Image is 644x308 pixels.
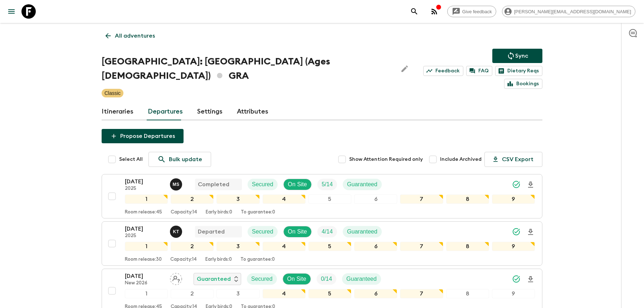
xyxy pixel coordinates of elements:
div: 5 [308,194,351,204]
div: Secured [247,273,277,285]
button: CSV Export [484,152,542,167]
div: 8 [446,194,489,204]
div: 2 [171,194,214,204]
div: 8 [446,289,489,298]
p: [DATE] [125,272,164,280]
p: Secured [252,180,273,189]
p: Capacity: 14 [171,210,197,215]
p: 2025 [125,233,164,239]
span: Kostantinos Tsaousis [170,228,184,234]
a: Departures [148,103,183,120]
a: Itineraries [102,103,133,120]
div: 1 [125,289,168,298]
button: Sync adventure departures to the booking engine [492,49,542,63]
p: Capacity: 14 [170,257,197,263]
div: 3 [216,194,259,204]
p: On Site [287,275,306,283]
button: [DATE]2025Magda SotiriadisCompletedSecuredOn SiteTrip FillGuaranteed123456789Room release:45Capac... [102,174,542,218]
div: Trip Fill [317,179,337,190]
p: On Site [288,180,307,189]
svg: Download Onboarding [526,181,535,189]
p: 0 / 14 [321,275,332,283]
svg: Download Onboarding [526,275,535,284]
p: Sync [515,52,528,60]
span: Include Archived [440,156,482,163]
div: Trip Fill [317,273,336,285]
div: 5 [308,289,351,298]
p: 2025 [125,186,164,192]
p: 5 / 14 [322,180,333,189]
p: Guaranteed [347,180,377,189]
span: [PERSON_NAME][EMAIL_ADDRESS][DOMAIN_NAME] [510,9,635,14]
button: Propose Departures [102,129,184,143]
div: 1 [125,194,168,204]
div: 7 [400,289,443,298]
div: 3 [216,242,259,251]
div: 8 [446,242,489,251]
a: All adventures [102,29,159,43]
div: 2 [171,242,214,251]
p: All adventures [115,32,155,40]
div: 9 [492,289,535,298]
div: 6 [354,194,397,204]
p: Room release: 45 [125,210,162,215]
svg: Download Onboarding [526,228,535,236]
p: Early birds: 0 [205,257,232,263]
a: Give feedback [447,6,496,17]
a: Settings [197,103,223,120]
p: New 2026 [125,280,164,286]
svg: Synced Successfully [512,227,521,236]
p: Classic [104,90,121,97]
div: 9 [492,194,535,204]
p: [DATE] [125,225,164,233]
span: Assign pack leader [170,275,182,281]
a: Bulk update [148,152,211,167]
p: To guarantee: 0 [241,210,275,215]
span: Give feedback [458,9,496,14]
div: On Site [283,273,311,285]
p: On Site [288,227,307,236]
div: 4 [263,289,306,298]
span: Select All [119,156,143,163]
div: 7 [400,194,443,204]
div: 2 [171,289,214,298]
p: Early birds: 0 [206,210,232,215]
div: 5 [308,242,351,251]
div: 7 [400,242,443,251]
p: Guaranteed [347,227,377,236]
h1: [GEOGRAPHIC_DATA]: [GEOGRAPHIC_DATA] (Ages [DEMOGRAPHIC_DATA]) GRA [102,54,392,83]
a: FAQ [466,66,492,76]
a: Bookings [504,79,542,89]
p: Departed [198,227,225,236]
div: Secured [248,179,278,190]
div: [PERSON_NAME][EMAIL_ADDRESS][DOMAIN_NAME] [502,6,635,17]
a: Dietary Reqs [495,66,542,76]
div: On Site [283,226,312,237]
div: Trip Fill [317,226,337,237]
button: search adventures [407,4,421,19]
p: Bulk update [169,155,202,164]
div: 9 [492,242,535,251]
button: Edit Adventure Title [397,54,412,83]
span: Show Attention Required only [349,156,423,163]
p: Secured [252,227,273,236]
div: On Site [283,179,312,190]
div: Secured [248,226,278,237]
button: menu [4,4,19,19]
p: 4 / 14 [322,227,333,236]
p: To guarantee: 0 [240,257,275,263]
p: Secured [251,275,273,283]
svg: Synced Successfully [512,180,521,189]
button: [DATE]2025Kostantinos TsaousisDepartedSecuredOn SiteTrip FillGuaranteed123456789Room release:30Ca... [102,221,542,266]
div: 4 [263,242,306,251]
span: Magda Sotiriadis [170,181,184,186]
p: Guaranteed [197,275,231,283]
p: Completed [198,180,229,189]
p: [DATE] [125,177,164,186]
p: Room release: 30 [125,257,162,263]
div: 3 [216,289,259,298]
div: 6 [354,289,397,298]
a: Feedback [423,66,463,76]
p: Guaranteed [346,275,377,283]
svg: Synced Successfully [512,275,521,283]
